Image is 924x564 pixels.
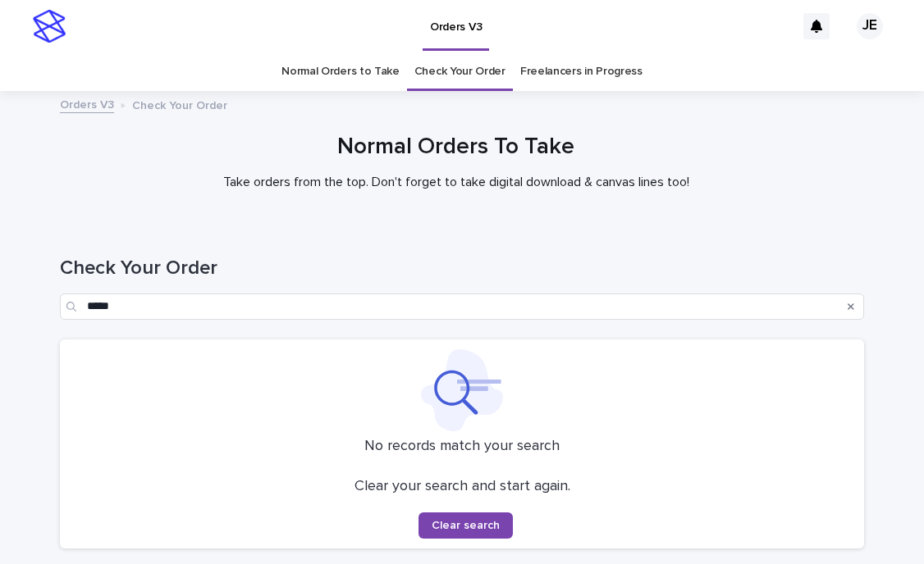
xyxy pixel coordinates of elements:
[419,512,513,539] button: Clear search
[355,478,570,496] p: Clear your search and start again.
[33,10,66,43] img: stacker-logo-s-only.png
[60,94,114,113] a: Orders V3
[132,95,227,113] p: Check Your Order
[60,293,864,320] input: Search
[54,134,858,161] h1: Normal Orders To Take
[281,52,400,91] a: Normal Orders to Take
[520,52,643,91] a: Freelancers in Progress
[414,52,505,91] a: Check Your Order
[432,520,500,531] span: Clear search
[857,13,883,39] div: JE
[70,438,854,456] p: No records match your search
[128,175,784,190] p: Take orders from the top. Don't forget to take digital download & canvas lines too!
[60,257,864,280] h1: Check Your Order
